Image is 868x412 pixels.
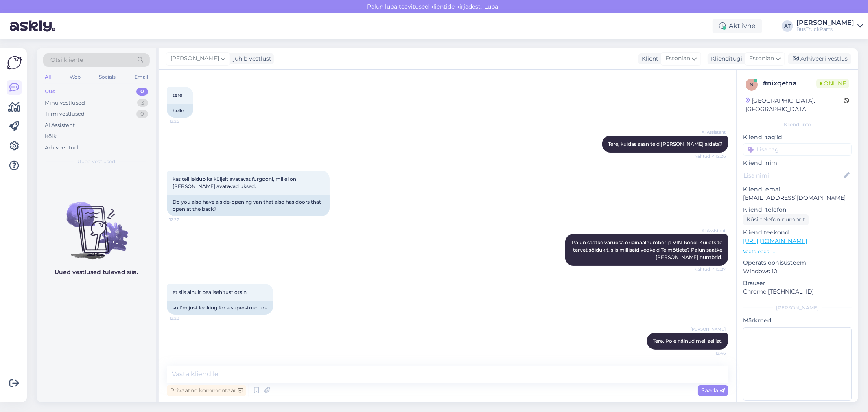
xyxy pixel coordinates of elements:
[45,110,85,118] div: Tiimi vestlused
[45,88,55,96] div: Uus
[173,289,247,295] span: et siis ainult pealisehitust otsin
[782,20,793,32] div: AT
[665,54,690,63] span: Estonian
[695,228,726,234] span: AI Assistent
[743,214,809,225] div: Küsi telefoninumbrit
[743,185,852,194] p: Kliendi email
[743,171,842,180] input: Lisa nimi
[68,72,82,82] div: Web
[638,55,658,63] div: Klient
[788,53,851,64] div: Arhiveeri vestlus
[796,20,854,26] div: [PERSON_NAME]
[743,259,852,267] p: Operatsioonisüsteem
[55,268,138,276] p: Uued vestlused tulevad siia.
[750,81,754,88] span: n
[743,121,852,128] div: Kliendi info
[167,385,246,396] div: Privaatne kommentaar
[694,266,726,272] span: Nähtud ✓ 12:27
[743,316,852,325] p: Märkmed
[482,3,501,10] span: Luba
[695,350,726,356] span: 12:46
[572,239,724,260] span: Palun saatke varuosa originaalnumber ja VIN-kood. Kui otsite tervet sõidukit, siis milliseid veok...
[763,79,816,88] div: # nixqefna
[167,301,273,315] div: so I'm just looking for a superstructure
[169,315,200,321] span: 12:28
[173,176,297,189] span: kas teil leidub ka küljelt avatavat furgooni, millel on [PERSON_NAME] avatavad uksed.
[743,304,852,311] div: [PERSON_NAME]
[749,54,774,63] span: Estonian
[743,159,852,167] p: Kliendi nimi
[743,143,852,156] input: Lisa tag
[796,26,854,33] div: BusTruckParts
[169,118,200,124] span: 12:26
[796,20,863,33] a: [PERSON_NAME]BusTruckParts
[743,228,852,237] p: Klienditeekond
[653,338,722,344] span: Tere. Pole näinud meil sellist.
[743,267,852,276] p: Windows 10
[136,88,148,96] div: 0
[695,129,726,135] span: AI Assistent
[701,387,725,394] span: Saada
[743,279,852,287] p: Brauser
[133,72,150,82] div: Email
[608,141,722,147] span: Tere, kuidas saan teid [PERSON_NAME] aidata?
[743,248,852,255] p: Vaata edasi ...
[713,19,762,33] div: Aktiivne
[7,55,22,70] img: Askly Logo
[167,195,330,216] div: Do you also have a side-opening van that also has doors that open at the back?
[137,99,148,107] div: 3
[167,104,193,118] div: hello
[45,144,78,152] div: Arhiveeritud
[45,132,57,140] div: Kõik
[171,54,219,63] span: [PERSON_NAME]
[169,217,200,223] span: 12:27
[230,55,271,63] div: juhib vestlust
[78,158,116,165] span: Uued vestlused
[97,72,117,82] div: Socials
[746,96,844,114] div: [GEOGRAPHIC_DATA], [GEOGRAPHIC_DATA]
[816,79,849,88] span: Online
[45,99,85,107] div: Minu vestlused
[708,55,742,63] div: Klienditugi
[743,206,852,214] p: Kliendi telefon
[691,326,726,332] span: [PERSON_NAME]
[173,92,182,98] span: tere
[50,56,83,64] span: Otsi kliente
[136,110,148,118] div: 0
[43,72,52,82] div: All
[37,187,156,261] img: No chats
[743,194,852,202] p: [EMAIL_ADDRESS][DOMAIN_NAME]
[743,287,852,296] p: Chrome [TECHNICAL_ID]
[45,121,75,129] div: AI Assistent
[743,237,807,245] a: [URL][DOMAIN_NAME]
[694,153,726,159] span: Nähtud ✓ 12:26
[743,133,852,142] p: Kliendi tag'id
